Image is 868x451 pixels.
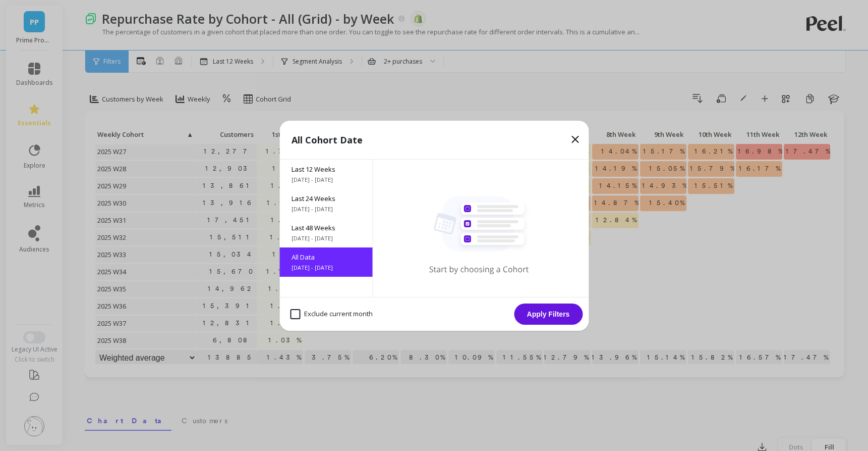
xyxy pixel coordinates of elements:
span: [DATE] - [DATE] [292,234,360,242]
span: Exclude current month [290,309,373,319]
span: [DATE] - [DATE] [292,205,360,213]
button: Apply Filters [514,304,583,325]
p: All Cohort Date [292,133,363,147]
span: Last 12 Weeks [292,165,360,174]
span: [DATE] - [DATE] [292,264,360,272]
span: Last 24 Weeks [292,194,360,203]
span: [DATE] - [DATE] [292,176,360,184]
span: All Data [292,253,360,262]
span: Last 48 Weeks [292,223,360,232]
